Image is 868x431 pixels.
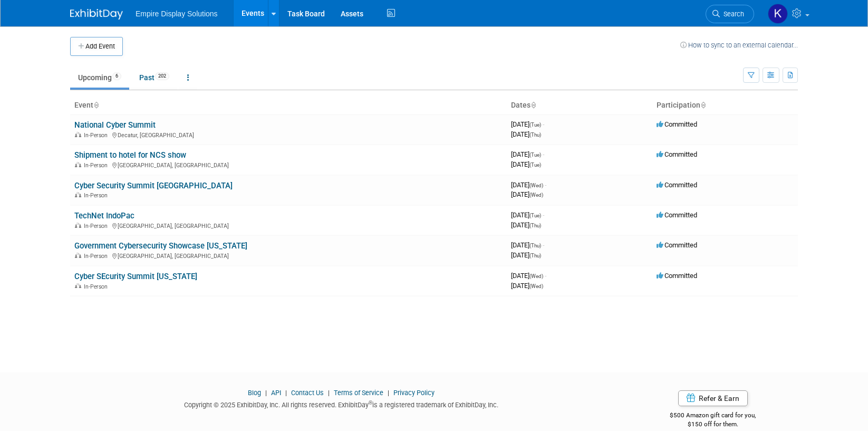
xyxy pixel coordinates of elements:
[628,404,798,428] div: $500 Amazon gift card for you,
[74,272,197,281] a: Cyber SEcurity Summit [US_STATE]
[529,253,541,258] span: (Thu)
[136,9,218,18] span: Empire Display Solutions
[84,132,111,139] span: In-Person
[75,283,81,289] img: In-Person Event
[529,183,543,188] span: (Wed)
[248,389,261,397] a: Blog
[657,272,697,280] span: Committed
[84,223,111,229] span: In-Person
[529,162,541,168] span: (Tue)
[84,283,111,290] span: In-Person
[529,122,541,128] span: (Tue)
[263,389,269,397] span: |
[93,101,99,109] a: Sort by Event Name
[511,251,541,259] span: [DATE]
[84,162,111,169] span: In-Person
[768,4,788,24] img: Katelyn Hurlock
[706,5,754,23] a: Search
[543,120,544,128] span: -
[545,272,546,280] span: -
[75,223,81,228] img: In-Person Event
[369,400,372,406] sup: ®
[511,160,541,168] span: [DATE]
[112,72,121,80] span: 6
[511,272,546,280] span: [DATE]
[155,72,169,80] span: 202
[393,389,435,397] a: Privacy Policy
[657,211,697,219] span: Committed
[511,190,543,198] span: [DATE]
[385,389,392,397] span: |
[628,420,798,429] div: $150 off for them.
[131,68,177,88] a: Past202
[529,213,541,218] span: (Tue)
[70,9,123,20] img: ExhibitDay
[291,389,324,397] a: Contact Us
[529,152,541,158] span: (Tue)
[84,192,111,199] span: In-Person
[529,132,541,138] span: (Thu)
[720,10,744,18] span: Search
[74,160,503,169] div: [GEOGRAPHIC_DATA], [GEOGRAPHIC_DATA]
[283,389,290,397] span: |
[70,97,507,114] th: Event
[511,211,544,219] span: [DATE]
[511,181,546,189] span: [DATE]
[74,251,503,260] div: [GEOGRAPHIC_DATA], [GEOGRAPHIC_DATA]
[529,283,543,289] span: (Wed)
[74,181,233,190] a: Cyber Security Summit [GEOGRAPHIC_DATA]
[657,150,697,158] span: Committed
[657,241,697,249] span: Committed
[74,150,186,160] a: Shipment to hotel for NCS show
[531,101,536,109] a: Sort by Start Date
[678,390,748,406] a: Refer & Earn
[543,241,544,249] span: -
[75,132,81,137] img: In-Person Event
[334,389,383,397] a: Terms of Service
[545,181,546,189] span: -
[511,282,543,290] span: [DATE]
[511,150,544,158] span: [DATE]
[543,211,544,219] span: -
[529,273,543,279] span: (Wed)
[74,130,503,139] div: Decatur, [GEOGRAPHIC_DATA]
[511,221,541,229] span: [DATE]
[84,253,111,260] span: In-Person
[511,130,541,138] span: [DATE]
[271,389,281,397] a: API
[70,398,612,410] div: Copyright © 2025 ExhibitDay, Inc. All rights reserved. ExhibitDay is a registered trademark of Ex...
[511,120,544,128] span: [DATE]
[70,68,129,88] a: Upcoming6
[75,192,81,197] img: In-Person Event
[657,120,697,128] span: Committed
[325,389,332,397] span: |
[652,97,798,114] th: Participation
[543,150,544,158] span: -
[75,162,81,167] img: In-Person Event
[680,41,798,49] a: How to sync to an external calendar...
[507,97,652,114] th: Dates
[74,241,247,251] a: Government Cybersecurity Showcase [US_STATE]
[74,120,156,130] a: National Cyber Summit
[657,181,697,189] span: Committed
[70,37,123,56] button: Add Event
[529,243,541,248] span: (Thu)
[529,223,541,228] span: (Thu)
[75,253,81,258] img: In-Person Event
[74,211,134,221] a: TechNet IndoPac
[74,221,503,229] div: [GEOGRAPHIC_DATA], [GEOGRAPHIC_DATA]
[529,192,543,198] span: (Wed)
[700,101,706,109] a: Sort by Participation Type
[511,241,544,249] span: [DATE]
